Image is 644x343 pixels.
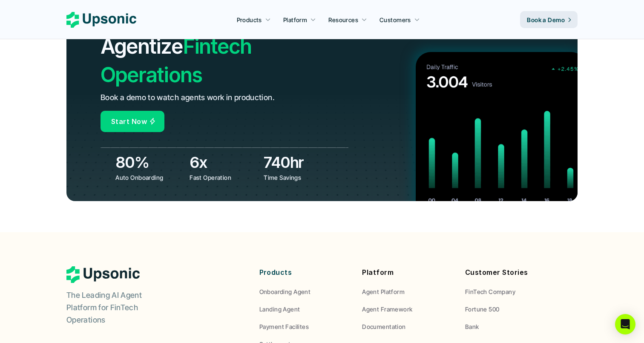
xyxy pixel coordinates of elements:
[101,5,183,58] span: Start Agentize
[615,314,635,334] div: Open Intercom Messenger
[259,305,350,314] a: Landing Agent
[379,15,411,24] p: Customers
[232,12,276,27] a: Products
[115,173,183,182] p: Auto Onboarding
[190,173,257,182] p: Fast Operation
[259,305,300,314] p: Landing Agent
[115,152,185,173] h3: 80%
[527,15,565,24] p: Book a Demo
[259,266,350,279] p: Products
[264,152,333,173] h3: 740hr
[362,287,405,296] p: Agent Platform
[259,287,311,296] p: Onboarding Agent
[101,92,275,104] p: Book a demo to watch agents work in production.
[283,15,307,24] p: Platform
[465,322,479,331] p: Bank
[465,287,515,296] p: FinTech Company
[328,15,358,24] p: Resources
[465,266,555,279] p: Customer Stories
[264,173,331,182] p: Time Savings
[237,15,262,24] p: Products
[362,305,412,314] p: Agent Framework
[66,289,173,326] p: The Leading AI Agent Platform for FinTech Operations
[111,115,147,128] p: Start Now
[362,322,405,331] p: Documentation
[520,11,578,28] a: Book a Demo
[259,287,350,296] a: Onboarding Agent
[465,305,500,314] p: Fortune 500
[190,152,259,173] h3: 6x
[362,322,452,331] a: Documentation
[101,3,299,89] h2: Fintech Operations
[362,266,452,279] p: Platform
[259,322,309,331] p: Payment Facilites
[259,322,350,331] a: Payment Facilites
